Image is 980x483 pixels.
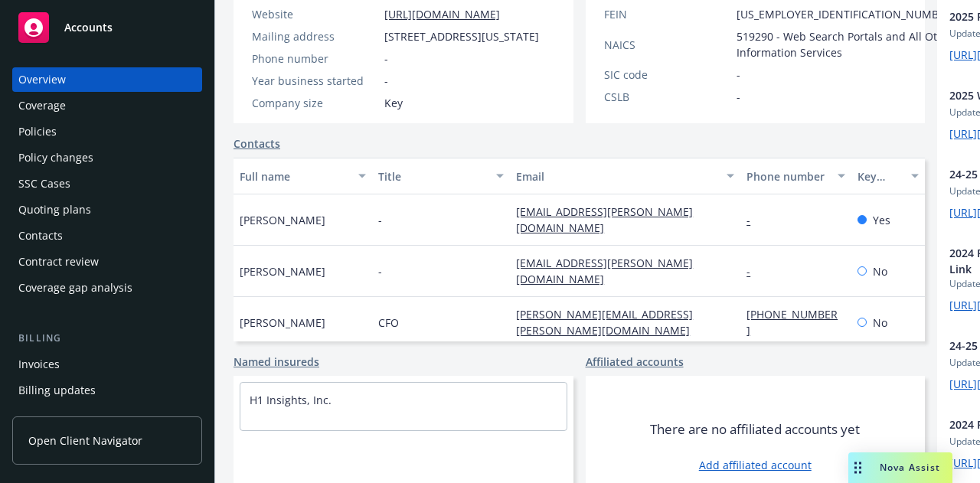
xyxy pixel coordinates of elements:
[18,250,99,274] div: Contract review
[378,168,488,184] div: Title
[18,197,91,222] div: Quoting plans
[740,158,851,194] button: Phone number
[252,95,378,111] div: Company size
[252,51,378,67] div: Phone number
[18,145,93,170] div: Policy changes
[250,393,332,407] a: H1 Insights, Inc.
[650,420,860,439] span: There are no affiliated accounts yet
[851,158,925,194] button: Key contact
[384,7,500,21] a: [URL][DOMAIN_NAME]
[510,158,740,194] button: Email
[378,263,382,279] span: -
[516,256,693,286] a: [EMAIL_ADDRESS][PERSON_NAME][DOMAIN_NAME]
[252,73,378,89] div: Year business started
[12,331,202,346] div: Billing
[12,224,202,248] a: Contacts
[64,21,113,34] span: Accounts
[746,168,828,184] div: Phone number
[12,250,202,274] a: Contract review
[848,452,867,483] div: Drag to move
[873,263,887,279] span: No
[746,307,838,338] a: [PHONE_NUMBER]
[586,354,684,370] a: Affiliated accounts
[880,461,940,474] span: Nova Assist
[604,37,730,53] div: NAICS
[12,276,202,300] a: Coverage gap analysis
[18,171,70,196] div: SSC Cases
[384,51,388,67] span: -
[384,95,403,111] span: Key
[234,354,319,370] a: Named insureds
[384,73,388,89] span: -
[18,276,132,300] div: Coverage gap analysis
[516,204,693,235] a: [EMAIL_ADDRESS][PERSON_NAME][DOMAIN_NAME]
[18,93,66,118] div: Coverage
[737,28,955,60] span: 519290 - Web Search Portals and All Other Information Services
[746,264,763,279] a: -
[12,67,202,92] a: Overview
[12,6,202,49] a: Accounts
[737,6,955,22] span: [US_EMPLOYER_IDENTIFICATION_NUMBER]
[12,119,202,144] a: Policies
[737,89,740,105] span: -
[18,378,96,403] div: Billing updates
[18,67,66,92] div: Overview
[18,224,63,248] div: Contacts
[699,457,812,473] a: Add affiliated account
[18,352,60,377] div: Invoices
[857,168,902,184] div: Key contact
[384,28,539,44] span: [STREET_ADDRESS][US_STATE]
[12,171,202,196] a: SSC Cases
[378,212,382,228] span: -
[12,197,202,222] a: Quoting plans
[12,145,202,170] a: Policy changes
[240,315,325,331] span: [PERSON_NAME]
[28,432,142,449] span: Open Client Navigator
[516,168,717,184] div: Email
[516,307,702,338] a: [PERSON_NAME][EMAIL_ADDRESS][PERSON_NAME][DOMAIN_NAME]
[12,352,202,377] a: Invoices
[240,212,325,228] span: [PERSON_NAME]
[604,6,730,22] div: FEIN
[604,67,730,83] div: SIC code
[240,168,349,184] div: Full name
[737,67,740,83] span: -
[234,158,372,194] button: Full name
[873,315,887,331] span: No
[12,378,202,403] a: Billing updates
[604,89,730,105] div: CSLB
[252,6,378,22] div: Website
[252,28,378,44] div: Mailing address
[873,212,890,228] span: Yes
[234,135,280,152] a: Contacts
[372,158,511,194] button: Title
[240,263,325,279] span: [PERSON_NAME]
[18,119,57,144] div: Policies
[378,315,399,331] span: CFO
[746,213,763,227] a: -
[12,93,202,118] a: Coverage
[848,452,952,483] button: Nova Assist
